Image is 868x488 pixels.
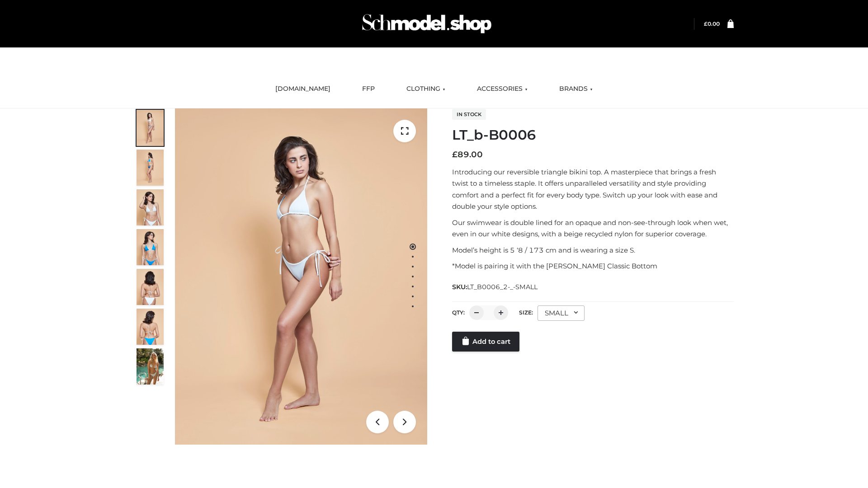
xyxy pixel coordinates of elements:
img: ArielClassicBikiniTop_CloudNine_AzureSky_OW114ECO_1-scaled.jpg [137,110,164,146]
img: ArielClassicBikiniTop_CloudNine_AzureSky_OW114ECO_1 [175,108,427,445]
img: ArielClassicBikiniTop_CloudNine_AzureSky_OW114ECO_7-scaled.jpg [137,269,164,305]
span: In stock [452,109,486,120]
a: ACCESSORIES [470,79,534,99]
bdi: 89.00 [452,150,483,160]
a: Add to cart [452,332,519,352]
a: CLOTHING [400,79,452,99]
label: Size: [519,309,533,316]
img: ArielClassicBikiniTop_CloudNine_AzureSky_OW114ECO_2-scaled.jpg [137,150,164,186]
span: LT_B0006_2-_-SMALL [467,283,538,291]
img: ArielClassicBikiniTop_CloudNine_AzureSky_OW114ECO_3-scaled.jpg [137,189,164,225]
img: Schmodel Admin 964 [359,6,495,42]
p: Our swimwear is double lined for an opaque and non-see-through look when wet, even in our white d... [452,217,734,240]
p: *Model is pairing it with the [PERSON_NAME] Classic Bottom [452,260,734,272]
a: £0.00 [704,20,720,27]
a: FFP [355,79,382,99]
span: £ [704,20,708,27]
p: Model’s height is 5 ‘8 / 173 cm and is wearing a size S. [452,244,734,256]
h1: LT_b-B0006 [452,127,734,143]
label: QTY: [452,309,465,316]
div: SMALL [538,305,585,321]
img: ArielClassicBikiniTop_CloudNine_AzureSky_OW114ECO_8-scaled.jpg [137,309,164,345]
img: ArielClassicBikiniTop_CloudNine_AzureSky_OW114ECO_4-scaled.jpg [137,229,164,265]
a: [DOMAIN_NAME] [269,79,337,99]
a: BRANDS [552,79,599,99]
span: SKU: [452,282,538,292]
img: Arieltop_CloudNine_AzureSky2.jpg [137,348,164,385]
p: Introducing our reversible triangle bikini top. A masterpiece that brings a fresh twist to a time... [452,166,734,212]
span: £ [452,150,458,160]
bdi: 0.00 [704,20,720,27]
